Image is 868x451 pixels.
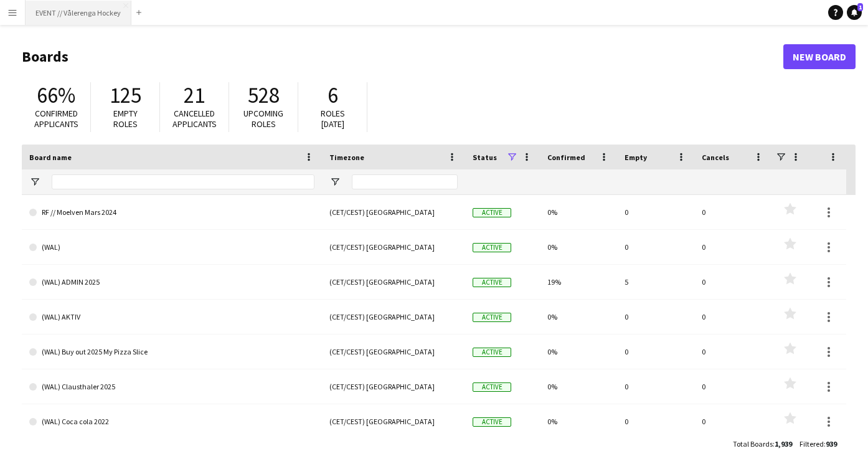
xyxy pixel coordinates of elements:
div: (CET/CEST) [GEOGRAPHIC_DATA] [322,335,465,369]
div: 0 [617,404,694,439]
button: EVENT // Vålerenga Hockey [26,1,131,25]
div: 0 [694,230,771,264]
div: 0 [617,369,694,404]
div: (CET/CEST) [GEOGRAPHIC_DATA] [322,230,465,264]
h1: Boards [22,47,783,66]
span: 1 [857,3,863,11]
div: 0 [694,195,771,229]
div: 5 [617,265,694,299]
button: Open Filter Menu [29,176,40,188]
span: Confirmed applicants [34,108,78,130]
div: 0 [617,230,694,264]
span: 66% [37,82,75,109]
a: (WAL) [29,230,314,265]
span: Board name [29,153,72,162]
a: (WAL) Coca cola 2022 [29,404,314,439]
span: Status [473,153,497,162]
div: 0% [540,300,617,334]
div: (CET/CEST) [GEOGRAPHIC_DATA] [322,404,465,439]
div: (CET/CEST) [GEOGRAPHIC_DATA] [322,265,465,299]
span: Empty roles [113,108,138,130]
div: 0 [617,195,694,229]
div: 0 [617,300,694,334]
div: 0 [694,265,771,299]
span: Active [473,243,511,252]
div: (CET/CEST) [GEOGRAPHIC_DATA] [322,369,465,404]
div: (CET/CEST) [GEOGRAPHIC_DATA] [322,300,465,334]
div: 0% [540,230,617,264]
span: Total Boards [733,439,773,449]
span: 6 [328,82,338,109]
a: (WAL) ADMIN 2025 [29,265,314,300]
span: Cancels [702,153,729,162]
a: RF // Moelven Mars 2024 [29,195,314,230]
div: 0% [540,404,617,439]
a: (WAL) AKTIV [29,300,314,335]
span: Active [473,417,511,427]
a: (WAL) Buy out 2025 My Pizza Slice [29,335,314,369]
div: 0 [617,335,694,369]
span: Timezone [329,153,364,162]
span: 1,939 [775,439,792,449]
span: Empty [625,153,647,162]
span: Roles [DATE] [321,108,345,130]
span: Confirmed [547,153,585,162]
div: 0% [540,369,617,404]
span: Cancelled applicants [172,108,217,130]
input: Timezone Filter Input [352,174,458,189]
div: 19% [540,265,617,299]
span: Active [473,313,511,322]
a: 1 [847,5,862,20]
div: 0 [694,300,771,334]
span: 125 [110,82,141,109]
div: 0% [540,335,617,369]
a: (WAL) Clausthaler 2025 [29,369,314,404]
span: 528 [248,82,280,109]
a: New Board [783,44,856,69]
span: Upcoming roles [243,108,283,130]
span: Active [473,382,511,392]
span: Active [473,348,511,357]
div: 0 [694,335,771,369]
span: Active [473,278,511,287]
input: Board name Filter Input [52,174,314,189]
span: Active [473,208,511,217]
button: Open Filter Menu [329,176,341,188]
span: 21 [184,82,205,109]
span: Filtered [800,439,824,449]
span: 939 [826,439,837,449]
div: 0% [540,195,617,229]
div: 0 [694,404,771,439]
div: (CET/CEST) [GEOGRAPHIC_DATA] [322,195,465,229]
div: 0 [694,369,771,404]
